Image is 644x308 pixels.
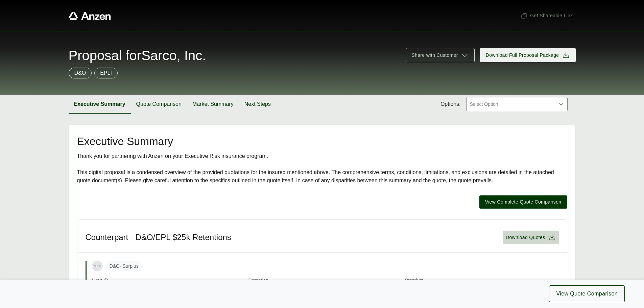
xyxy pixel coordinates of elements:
[187,95,239,114] button: Market Summary
[77,136,567,147] h2: Executive Summary
[521,12,573,19] span: Get Shareable Link
[518,9,575,22] button: Get Shareable Link
[506,234,545,241] span: Download Quotes
[86,232,231,242] h3: Counterpart - D&O/EPL $25k Retentions
[440,100,461,108] span: Options:
[100,69,112,77] p: EPLI
[556,290,618,298] span: View Quote Comparison
[69,12,111,20] a: Anzen website
[549,285,625,302] button: View Quote Comparison
[480,48,576,62] button: Download Full Proposal Package
[69,95,131,114] button: Executive Summary
[74,69,86,77] p: D&O
[503,231,559,244] button: Download Quotes
[411,52,458,59] span: Share with Customer
[92,265,102,267] img: Counterpart
[77,152,567,185] div: Thank you for partnering with Anzen on your Executive Risk insurance program. This digital propos...
[406,48,474,62] button: Share with Customer
[92,277,102,284] span: Limit
[239,95,276,114] button: Next Steps
[131,95,187,114] button: Quote Comparison
[69,49,206,62] span: Proposal for Sarco, Inc.
[405,277,559,285] span: Premium
[105,261,143,271] span: D&O - Surplus
[485,198,562,206] span: View Complete Quote Comparison
[479,195,567,209] button: View Complete Quote Comparison
[248,277,402,285] span: Retention
[486,52,559,59] span: Download Full Proposal Package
